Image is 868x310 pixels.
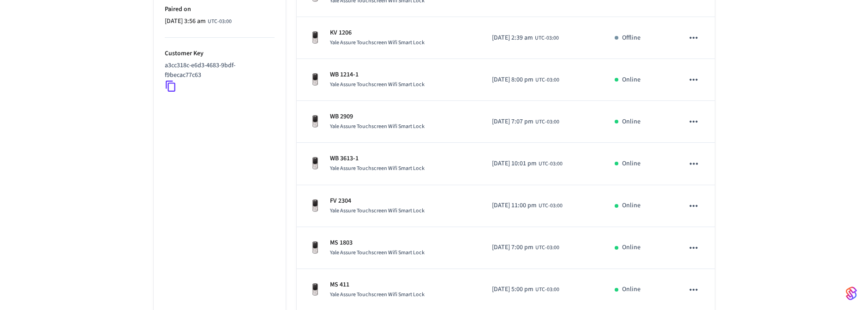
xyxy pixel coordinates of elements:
div: America/Sao_Paulo [165,17,232,26]
p: Online [622,285,641,294]
p: Online [622,201,641,211]
span: UTC-03:00 [539,160,563,168]
div: America/Sao_Paulo [492,159,563,169]
img: Yale Assure Touchscreen Wifi Smart Lock, Satin Nickel, Front [308,72,323,87]
p: Online [622,75,641,85]
span: Yale Assure Touchscreen Wifi Smart Lock [330,39,425,47]
span: Yale Assure Touchscreen Wifi Smart Lock [330,164,425,172]
div: America/Sao_Paulo [492,33,559,43]
img: Yale Assure Touchscreen Wifi Smart Lock, Satin Nickel, Front [308,199,323,213]
p: a3cc318c-e6d3-4683-9bdf-f9becac77c63 [165,61,271,80]
span: UTC-03:00 [535,118,559,126]
p: Online [622,159,641,169]
div: America/Sao_Paulo [492,117,559,127]
span: Yale Assure Touchscreen Wifi Smart Lock [330,81,425,88]
span: Yale Assure Touchscreen Wifi Smart Lock [330,207,425,215]
p: KV 1206 [330,28,425,38]
p: FV 2304 [330,196,425,206]
p: Online [622,117,641,127]
span: [DATE] 3:56 am [165,17,206,26]
span: Yale Assure Touchscreen Wifi Smart Lock [330,291,425,298]
p: Offline [622,33,641,43]
p: Online [622,243,641,252]
span: UTC-03:00 [535,286,559,294]
img: Yale Assure Touchscreen Wifi Smart Lock, Satin Nickel, Front [308,282,323,297]
span: UTC-03:00 [535,244,559,252]
span: UTC-03:00 [539,202,563,210]
p: MS 411 [330,280,425,290]
span: Yale Assure Touchscreen Wifi Smart Lock [330,123,425,130]
p: Paired on [165,5,275,14]
p: WB 1214-1 [330,70,425,80]
p: MS 1803 [330,238,425,248]
span: [DATE] 10:01 pm [492,159,537,169]
span: [DATE] 11:00 pm [492,201,537,211]
span: [DATE] 7:00 pm [492,243,533,252]
img: Yale Assure Touchscreen Wifi Smart Lock, Satin Nickel, Front [308,114,323,129]
span: Yale Assure Touchscreen Wifi Smart Lock [330,249,425,257]
span: [DATE] 8:00 pm [492,75,533,85]
div: America/Sao_Paulo [492,201,563,211]
img: Yale Assure Touchscreen Wifi Smart Lock, Satin Nickel, Front [308,30,323,45]
span: UTC-03:00 [535,76,559,84]
p: WB 3613-1 [330,154,425,164]
div: America/Sao_Paulo [492,285,559,294]
span: UTC-03:00 [208,18,232,26]
img: Yale Assure Touchscreen Wifi Smart Lock, Satin Nickel, Front [308,240,323,255]
img: Yale Assure Touchscreen Wifi Smart Lock, Satin Nickel, Front [308,156,323,171]
p: Customer Key [165,49,275,58]
span: [DATE] 5:00 pm [492,285,533,294]
div: America/Sao_Paulo [492,75,559,85]
span: [DATE] 7:07 pm [492,117,533,127]
p: WB 2909 [330,112,425,122]
span: [DATE] 2:39 am [492,33,533,43]
img: SeamLogoGradient.69752ec5.svg [846,286,857,301]
span: UTC-03:00 [535,34,559,42]
div: America/Sao_Paulo [492,243,559,252]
